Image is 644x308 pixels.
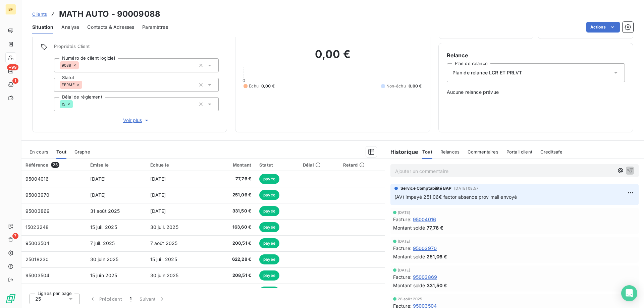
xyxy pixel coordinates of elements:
[211,176,252,182] span: 77,76 €
[398,268,411,272] span: [DATE]
[259,174,279,184] span: payée
[74,149,90,155] span: Graphe
[25,240,49,246] span: 95003504
[32,24,53,30] span: Situation
[32,11,47,17] a: Clients
[249,83,259,89] span: Échu
[386,83,406,89] span: Non-échu
[303,162,335,168] div: Délai
[25,256,49,262] span: 25018230
[422,149,432,155] span: Tout
[12,78,18,84] span: 1
[393,245,412,252] span: Facture :
[126,292,136,306] button: 1
[90,176,106,182] span: [DATE]
[211,192,252,198] span: 251,06 €
[5,293,16,304] img: Logo LeanPay
[343,162,381,168] div: Retard
[398,297,423,301] span: 28 août 2025
[136,292,169,306] button: Suivant
[32,11,47,17] span: Clients
[261,83,275,89] span: 0,00 €
[211,208,252,214] span: 331,50 €
[54,117,219,124] button: Voir plus
[90,162,142,168] div: Émise le
[150,272,179,278] span: 30 juin 2025
[25,208,50,214] span: 95003869
[393,216,412,223] span: Facture :
[506,149,532,155] span: Portail client
[211,256,252,263] span: 622,28 €
[211,162,252,168] div: Montant
[427,282,447,289] span: 331,50 €
[150,162,203,168] div: Échue le
[244,48,422,68] h2: 0,00 €
[123,117,150,124] span: Voir plus
[259,222,279,232] span: payée
[243,78,245,83] span: 0
[150,256,177,262] span: 15 juil. 2025
[398,239,411,243] span: [DATE]
[25,224,49,230] span: 15023248
[409,83,422,89] span: 0,00 €
[413,273,437,281] span: 95003869
[427,253,447,260] span: 251,06 €
[61,24,79,30] span: Analyse
[87,24,134,30] span: Contacts & Adresses
[62,102,65,106] span: 15
[586,22,620,33] button: Actions
[150,224,178,230] span: 30 juil. 2025
[259,162,294,168] div: Statut
[259,206,279,216] span: payée
[150,176,166,182] span: [DATE]
[211,272,252,279] span: 208,51 €
[90,272,117,278] span: 15 juin 2025
[90,224,117,230] span: 15 juil. 2025
[385,148,419,156] h6: Historique
[413,216,436,223] span: 95004016
[30,149,48,155] span: En cours
[621,285,637,301] div: Open Intercom Messenger
[259,254,279,264] span: payée
[211,224,252,231] span: 163,60 €
[211,240,252,247] span: 208,51 €
[90,256,119,262] span: 30 juin 2025
[90,240,115,246] span: 7 juil. 2025
[25,272,49,278] span: 95003504
[393,273,412,281] span: Facture :
[25,192,49,198] span: 95003970
[130,296,131,302] span: 1
[452,69,522,76] span: Plan de relance LCR ET PRLVT
[447,89,625,96] span: Aucune relance prévue
[398,210,411,214] span: [DATE]
[150,240,178,246] span: 7 août 2025
[427,224,443,231] span: 77,76 €
[447,51,625,59] h6: Relance
[25,176,49,182] span: 95004016
[393,224,425,231] span: Montant soldé
[62,63,71,67] span: 9088
[90,192,106,198] span: [DATE]
[413,245,437,252] span: 95003970
[259,190,279,200] span: payée
[142,24,168,30] span: Paramètres
[25,162,82,168] div: Référence
[59,8,160,20] h3: MATH AUTO - 90009088
[51,162,59,168] span: 25
[259,238,279,248] span: payée
[259,287,279,297] span: payée
[5,4,16,15] div: BF
[56,149,66,155] span: Tout
[7,64,18,70] span: +99
[82,82,88,88] input: Ajouter une valeur
[394,194,517,200] span: (AV) impayé 251.06€ factor absence prov mail envoyé
[393,253,425,260] span: Montant soldé
[73,101,78,107] input: Ajouter une valeur
[90,208,120,214] span: 31 août 2025
[400,185,452,191] span: Service Comptabilité BAP
[540,149,563,155] span: Creditsafe
[62,83,75,87] span: FERME
[35,296,41,302] span: 25
[12,233,18,239] span: 7
[393,282,425,289] span: Montant soldé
